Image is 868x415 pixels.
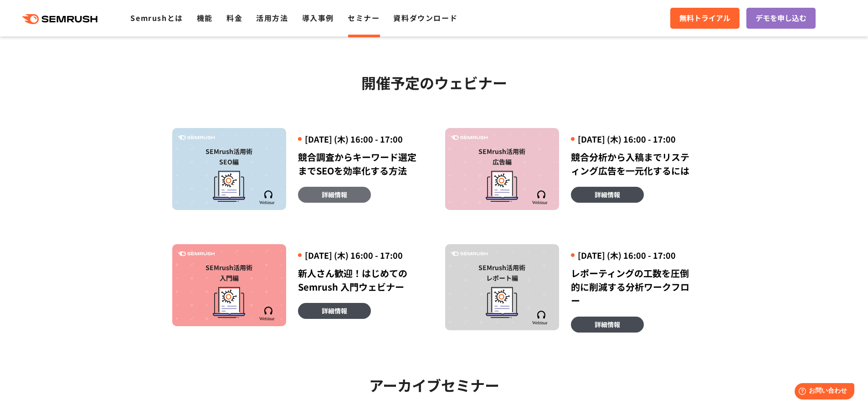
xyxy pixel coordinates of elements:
[571,187,644,203] a: 詳細情報
[451,135,488,140] img: Semrush
[178,251,215,256] img: Semrush
[595,319,620,329] span: 詳細情報
[172,374,696,396] h2: アーカイブセミナー
[322,306,347,316] span: 詳細情報
[177,146,282,167] div: SEMrush活用術 SEO編
[571,250,696,261] div: [DATE] (木) 16:00 - 17:00
[130,12,183,23] a: Semrushとは
[298,250,423,261] div: [DATE] (木) 16:00 - 17:00
[670,8,740,29] a: 無料トライアル
[571,317,644,333] a: 詳細情報
[679,12,730,24] span: 無料トライアル
[746,8,816,29] a: デモを申し込む
[172,71,696,94] h2: 開催予定のウェビナー
[393,12,457,23] a: 資料ダウンロード
[451,251,488,256] img: Semrush
[450,146,555,167] div: SEMrush活用術 広告編
[755,12,806,24] span: デモを申し込む
[595,190,620,200] span: 詳細情報
[532,190,550,205] img: Semrush
[298,303,371,319] a: 詳細情報
[256,12,288,23] a: 活用方法
[298,266,423,294] div: 新人さん歓迎！はじめてのSemrush 入門ウェビナー
[298,150,423,178] div: 競合調査からキーワード選定までSEOを効率化する方法
[571,133,696,145] div: [DATE] (木) 16:00 - 17:00
[298,133,423,145] div: [DATE] (木) 16:00 - 17:00
[298,187,371,203] a: 詳細情報
[259,307,277,321] img: Semrush
[322,190,347,200] span: 詳細情報
[178,135,215,140] img: Semrush
[259,190,277,205] img: Semrush
[177,262,282,283] div: SEMrush活用術 入門編
[571,266,696,307] div: レポーティングの工数を圧倒的に削減する分析ワークフロー
[302,12,334,23] a: 導入事例
[571,150,696,178] div: 競合分析から入稿までリスティング広告を一元化するには
[450,262,555,283] div: SEMrush活用術 レポート編
[532,311,550,325] img: Semrush
[226,12,242,23] a: 料金
[348,12,380,23] a: セミナー
[787,379,858,405] iframe: Help widget launcher
[197,12,213,23] a: 機能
